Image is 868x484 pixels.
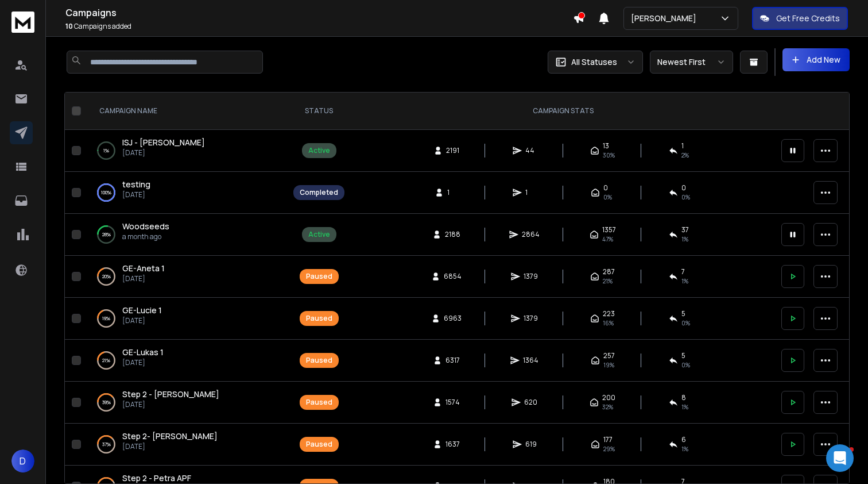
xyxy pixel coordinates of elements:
p: 39 % [102,397,111,408]
span: 21 % [603,276,613,286]
div: Open Intercom Messenger [826,444,854,472]
h1: Campaigns [65,6,573,20]
span: 0 % [681,193,690,202]
a: GE-Lucie 1 [122,305,162,316]
span: 6 [681,435,686,444]
button: Newest First [650,51,733,74]
span: 620 [524,398,537,407]
span: 32 % [602,402,613,412]
span: 1364 [523,356,538,365]
a: Step 2 - [PERSON_NAME] [122,389,219,400]
p: 100 % [101,187,111,198]
span: 10 [65,21,73,31]
div: Paused [306,272,332,281]
span: 619 [525,440,537,449]
span: 0 % [681,360,690,370]
a: Step 2 - Petra APF [122,473,191,484]
button: Add New [782,48,850,71]
span: 1574 [445,398,460,407]
a: Woodseeds [122,221,169,232]
p: Campaigns added [65,22,573,31]
span: GE-Lukas 1 [122,347,164,358]
a: testing [122,179,150,190]
p: [DATE] [122,274,165,283]
span: 16 % [603,318,614,328]
span: 6854 [444,272,462,281]
span: 29 % [603,444,615,454]
td: 20%GE-Aneta 1[DATE] [86,256,286,298]
td: 1%ISJ - [PERSON_NAME][DATE] [86,130,286,172]
span: 0 % [603,193,612,202]
div: Active [308,230,330,239]
div: Paused [306,314,332,323]
span: 2191 [446,146,459,155]
p: 19 % [102,313,110,324]
span: 2864 [522,230,540,239]
div: Completed [300,188,338,197]
td: 39%Step 2 - [PERSON_NAME][DATE] [86,382,286,424]
p: 37 % [102,439,111,450]
td: 28%Woodseedsa month ago [86,214,286,256]
button: D [11,450,34,473]
span: 1 [681,141,684,151]
span: 0 [603,183,608,193]
div: Paused [306,440,332,449]
span: testing [122,179,150,190]
p: [PERSON_NAME] [631,13,701,24]
span: 287 [603,267,615,276]
span: 8 [681,393,686,402]
span: 223 [603,309,615,318]
span: 44 [525,146,537,155]
span: 177 [603,435,613,444]
td: 100%testing[DATE] [86,172,286,214]
p: [DATE] [122,442,218,451]
p: [DATE] [122,190,150,199]
img: logo [11,11,34,33]
p: 21 % [102,355,110,366]
p: 1 % [103,145,109,156]
a: ISJ - [PERSON_NAME] [122,137,205,148]
span: 2 % [681,151,689,160]
p: [DATE] [122,358,164,367]
p: Get Free Credits [776,13,840,24]
span: 6317 [445,356,460,365]
td: 37%Step 2- [PERSON_NAME][DATE] [86,424,286,466]
span: 6963 [444,314,462,323]
p: [DATE] [122,400,219,409]
span: 1 % [681,276,688,286]
span: 37 [681,225,689,235]
span: 13 [603,141,609,151]
th: CAMPAIGN NAME [86,93,286,130]
td: 19%GE-Lucie 1[DATE] [86,298,286,340]
p: All Statuses [571,56,617,68]
div: Active [308,146,330,155]
span: 0 [681,183,686,193]
span: 1 [525,188,537,197]
a: GE-Aneta 1 [122,263,165,274]
span: 1 % [681,444,688,454]
p: [DATE] [122,148,205,158]
div: Paused [306,356,332,365]
span: 30 % [603,151,615,160]
span: 1379 [524,314,538,323]
th: STATUS [286,93,351,130]
button: Get Free Credits [752,7,848,30]
span: Step 2- [PERSON_NAME] [122,431,218,441]
p: [DATE] [122,316,162,325]
span: 7 [681,267,685,276]
span: 5 [681,351,685,360]
span: 1379 [524,272,538,281]
span: 5 [681,309,685,318]
span: 19 % [603,360,614,370]
span: Step 2 - Petra APF [122,473,191,483]
span: 1 % [681,402,688,412]
th: CAMPAIGN STATS [351,93,774,130]
span: 257 [603,351,615,360]
span: 1 [447,188,459,197]
p: 28 % [102,229,111,240]
p: 20 % [102,271,111,282]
